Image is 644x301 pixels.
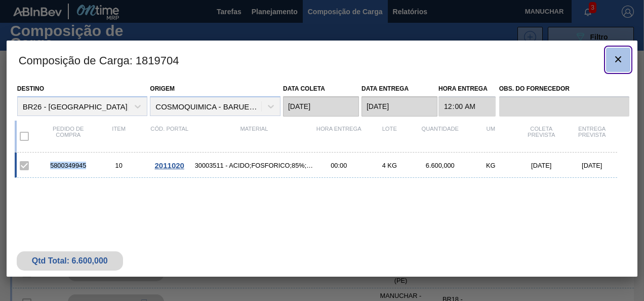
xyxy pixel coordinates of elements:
label: Obs. do Fornecedor [499,82,630,96]
div: 00:00 [313,162,364,169]
label: Destino [17,85,44,92]
div: Hora Entrega [313,126,364,147]
div: Item [94,126,144,147]
div: Pedido de compra [43,126,94,147]
input: dd/mm/yyyy [283,96,359,117]
div: 4 KG [364,162,415,169]
label: Data entrega [361,85,409,92]
div: KG [465,162,516,169]
div: [DATE] [516,162,567,169]
h3: Composição de Carga : 1819704 [7,41,638,79]
div: 10 [94,162,144,169]
div: Ir para o Pedido [144,161,195,170]
label: Origem [150,85,175,92]
span: 30003511 - ACIDO;FOSFORICO;85%;; CONTAINER [195,162,314,169]
div: Cód. Portal [144,126,195,147]
label: Hora Entrega [438,82,496,96]
label: Data coleta [283,85,325,92]
div: Coleta Prevista [516,126,567,147]
input: dd/mm/yyyy [361,96,437,117]
div: [DATE] [567,162,617,169]
div: Quantidade [415,126,465,147]
div: Qtd Total: 6.600,000 [24,256,115,266]
div: Material [195,126,314,147]
div: 5800349945 [43,162,94,169]
div: 6.600,000 [415,162,465,169]
span: 2011020 [155,161,184,170]
div: Entrega Prevista [567,126,617,147]
div: Lote [364,126,415,147]
div: UM [465,126,516,147]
